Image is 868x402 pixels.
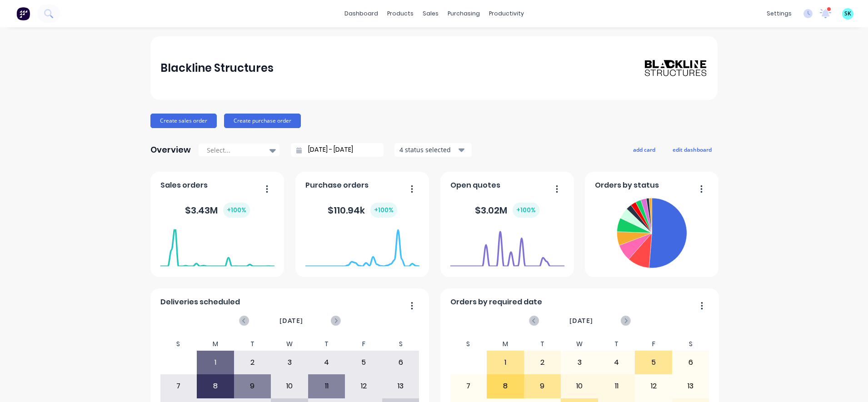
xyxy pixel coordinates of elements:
a: dashboard [340,7,383,20]
span: Sales orders [160,180,208,191]
div: W [271,337,308,351]
div: 13 [673,375,709,397]
div: 2 [234,351,271,374]
div: 4 status selected [399,145,457,154]
img: Blackline Structures [644,59,708,77]
div: 1 [197,351,234,374]
span: [DATE] [569,316,593,326]
div: 8 [487,375,524,397]
div: S [672,337,709,351]
div: 9 [234,375,271,397]
div: 3 [271,351,308,374]
div: W [561,337,598,351]
div: products [383,7,418,20]
div: 11 [309,375,345,397]
div: $ 3.43M [185,203,250,218]
div: settings [762,7,796,20]
div: S [382,337,419,351]
div: 6 [383,351,419,374]
div: 5 [345,351,382,374]
button: add card [627,144,661,155]
div: 4 [599,351,635,374]
div: + 100 % [513,203,539,218]
div: T [308,337,345,351]
div: 10 [561,375,598,397]
div: 9 [524,375,561,397]
div: 12 [345,375,382,397]
div: 10 [271,375,308,397]
div: S [160,337,197,351]
div: 12 [635,375,672,397]
div: $ 3.02M [475,203,539,218]
div: 3 [561,351,598,374]
span: Orders by status [595,180,659,191]
div: F [345,337,382,351]
span: Purchase orders [305,180,369,191]
div: 4 [309,351,345,374]
div: purchasing [443,7,484,20]
div: Overview [150,141,191,159]
div: T [234,337,271,351]
div: S [450,337,487,351]
span: SK [844,10,851,18]
div: 2 [524,351,561,374]
button: Create purchase order [224,114,301,128]
button: edit dashboard [667,144,718,155]
div: + 100 % [370,203,397,218]
div: 6 [673,351,709,374]
div: T [598,337,635,351]
div: 8 [197,375,234,397]
div: sales [418,7,443,20]
button: 4 status selected [394,143,472,157]
img: Factory [16,7,30,20]
div: M [197,337,234,351]
div: 11 [599,375,635,397]
span: [DATE] [279,316,303,326]
div: 7 [450,375,487,397]
span: Open quotes [450,180,500,191]
div: 5 [635,351,672,374]
div: 7 [160,375,197,397]
div: Blackline Structures [160,59,274,77]
div: M [487,337,524,351]
div: productivity [484,7,529,20]
div: 13 [383,375,419,397]
div: $ 110.94k [328,203,397,218]
div: 1 [487,351,524,374]
div: F [635,337,672,351]
button: Create sales order [150,114,217,128]
div: + 100 % [223,203,250,218]
div: T [524,337,561,351]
